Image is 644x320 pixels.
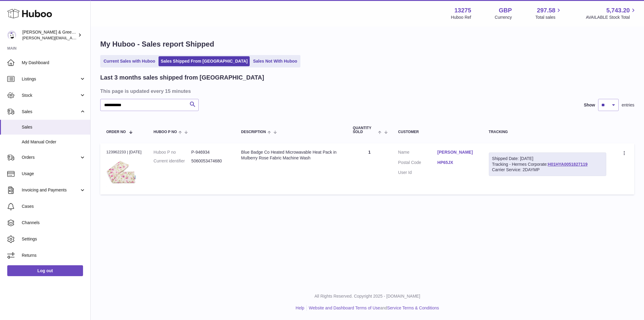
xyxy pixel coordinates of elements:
[241,130,266,134] span: Description
[437,149,477,155] a: [PERSON_NAME]
[499,6,512,15] strong: GBP
[492,167,603,173] div: Carrier Service: 2DAYMP
[622,102,634,108] span: entries
[95,293,639,299] p: All Rights Reserved. Copyright 2025 - [DOMAIN_NAME]
[22,155,79,160] span: Orders
[22,253,86,258] span: Returns
[22,29,77,41] div: [PERSON_NAME] & Green Ltd
[106,157,136,187] img: $_57.JPG
[241,149,341,161] div: Blue Badge Co Heated Microwavable Heat Pack in Mulberry Rose Fabric Machine Wash
[309,305,380,310] a: Website and Dashboard Terms of Use
[437,160,477,165] a: HP65JX
[495,15,512,20] div: Currency
[191,158,229,164] dd: 5060053474680
[398,170,437,175] dt: User Id
[100,88,633,94] h3: This page is updated every 15 minutes
[347,143,392,194] td: 1
[398,160,437,167] dt: Postal Code
[22,93,79,98] span: Stock
[586,15,637,20] span: AVAILABLE Stock Total
[154,149,191,155] dt: Huboo P no
[159,56,250,66] a: Sales Shipped From [GEOGRAPHIC_DATA]
[22,236,86,242] span: Settings
[191,149,229,155] dd: P-946934
[398,149,437,157] dt: Name
[22,35,121,40] span: [PERSON_NAME][EMAIL_ADDRESS][DOMAIN_NAME]
[154,130,177,134] span: Huboo P no
[535,6,562,20] a: 297.58 Total sales
[451,15,471,20] div: Huboo Ref
[398,130,477,134] div: Customer
[353,126,377,134] span: Quantity Sold
[535,15,562,20] span: Total sales
[22,187,79,193] span: Invoicing and Payments
[106,149,142,155] div: 123962233 | [DATE]
[101,56,157,66] a: Current Sales with Huboo
[537,6,555,15] span: 297.58
[154,158,191,164] dt: Current identifier
[7,31,16,40] img: ellen@bluebadgecompany.co.uk
[7,265,83,276] a: Log out
[22,60,86,66] span: My Dashboard
[307,305,439,311] li: and
[387,305,439,310] a: Service Terms & Conditions
[548,162,588,167] a: H01HYA0051827119
[586,6,637,20] a: 5,743.20 AVAILABLE Stock Total
[100,73,264,82] h2: Last 3 months sales shipped from [GEOGRAPHIC_DATA]
[22,76,79,82] span: Listings
[106,130,126,134] span: Order No
[489,152,607,176] div: Tracking - Hermes Corporate:
[22,171,86,177] span: Usage
[22,124,86,130] span: Sales
[454,6,471,15] strong: 13275
[492,156,603,162] div: Shipped Date: [DATE]
[296,305,304,310] a: Help
[606,6,630,15] span: 5,743.20
[22,220,86,226] span: Channels
[584,102,595,108] label: Show
[22,109,79,115] span: Sales
[100,39,634,49] h1: My Huboo - Sales report Shipped
[22,139,86,145] span: Add Manual Order
[22,204,86,209] span: Cases
[251,56,299,66] a: Sales Not With Huboo
[489,130,607,134] div: Tracking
